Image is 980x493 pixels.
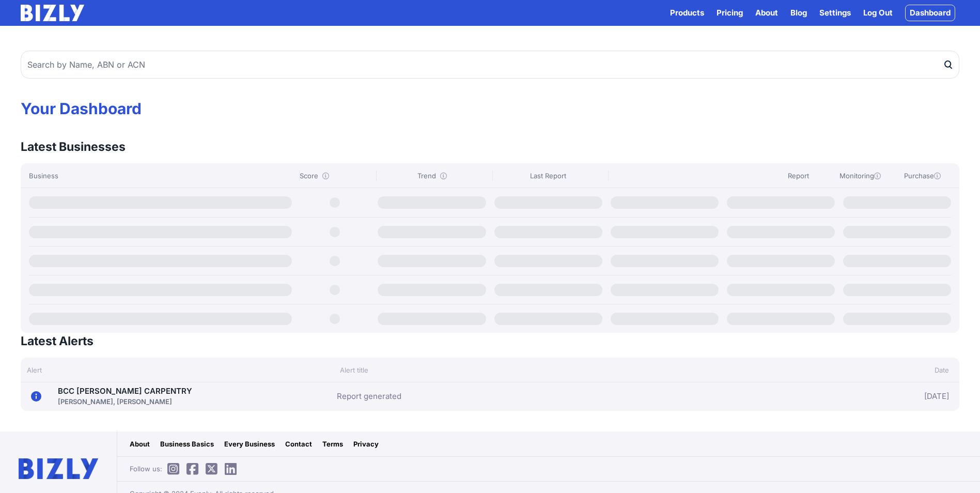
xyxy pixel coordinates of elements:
span: Follow us: [130,464,242,474]
div: Trend [376,171,488,181]
div: Alert [21,365,334,375]
div: Business [29,171,295,181]
h3: Latest Businesses [21,138,126,155]
div: Score [299,171,372,181]
div: [PERSON_NAME], [PERSON_NAME] [58,396,192,407]
a: Log Out [863,7,893,19]
input: Search by Name, ABN or ACN [21,51,959,79]
a: Privacy [353,439,379,449]
h3: Latest Alerts [21,333,94,349]
a: BCC [PERSON_NAME] CARPENTRY[PERSON_NAME], [PERSON_NAME] [58,386,192,407]
div: Purchase [893,171,951,181]
a: Every Business [224,439,275,449]
a: Blog [790,7,807,19]
div: Monitoring [831,171,889,181]
button: Products [670,7,704,19]
a: Dashboard [905,5,955,21]
a: Settings [819,7,851,19]
a: About [755,7,778,19]
div: Report [769,171,827,181]
div: Last Report [492,171,604,181]
a: Contact [285,439,312,449]
a: Business Basics [160,439,214,449]
div: Alert title [334,365,803,375]
div: Date [803,365,959,375]
a: About [130,439,150,449]
h1: Your Dashboard [21,99,959,118]
div: [DATE] [796,387,949,407]
a: Report generated [337,390,401,403]
a: Terms [322,439,343,449]
a: Pricing [717,7,743,19]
